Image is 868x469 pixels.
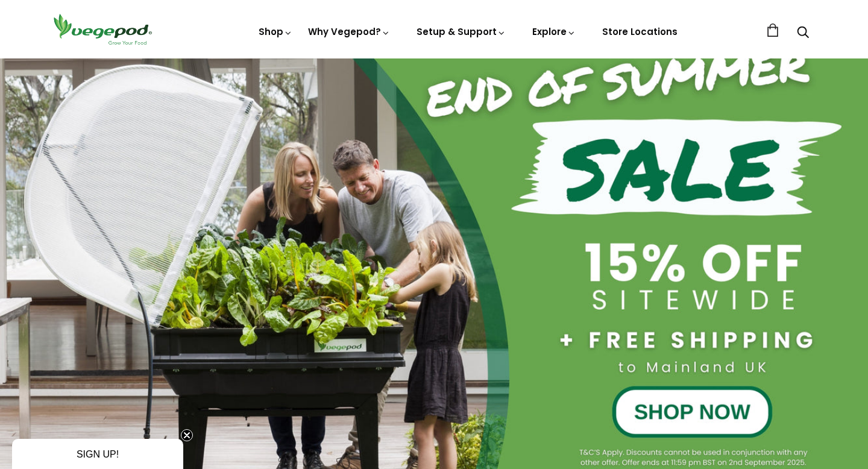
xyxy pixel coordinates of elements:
a: Why Vegepod? [308,25,390,38]
a: Store Locations [602,25,678,38]
img: Vegepod [48,12,157,46]
div: SIGN UP!Close teaser [12,439,183,469]
a: Explore [532,25,576,38]
span: SIGN UP! [77,449,119,459]
button: Close teaser [181,429,193,441]
a: Shop [259,25,292,38]
a: Search [797,27,809,40]
a: Setup & Support [417,25,506,38]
